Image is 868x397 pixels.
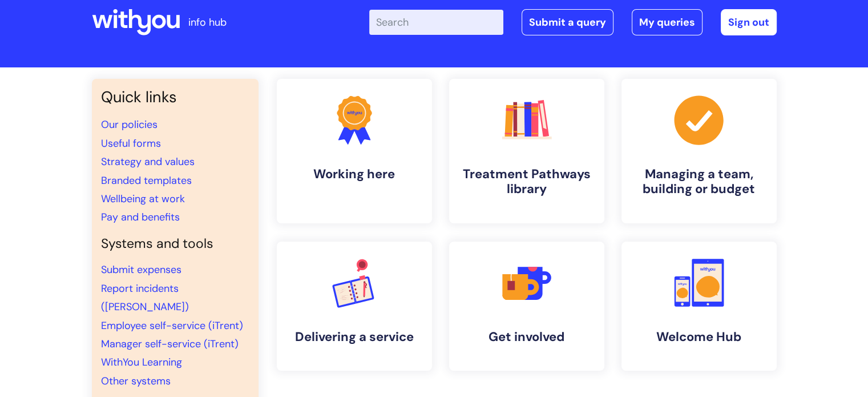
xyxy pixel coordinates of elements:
[449,79,604,223] a: Treatment Pathways library
[101,88,249,106] h3: Quick links
[631,330,768,344] h4: Welcome Hub
[101,174,192,187] a: Branded templates
[277,242,432,371] a: Delivering a service
[101,263,181,276] a: Submit expenses
[458,330,595,344] h4: Get involved
[632,9,703,35] a: My queries
[449,242,604,371] a: Get involved
[101,137,161,150] a: Useful forms
[369,9,777,35] div: | -
[188,13,227,31] p: info hub
[101,236,249,252] h4: Systems and tools
[286,167,423,182] h4: Working here
[101,319,243,332] a: Employee self-service (iTrent)
[369,10,503,35] input: Search
[458,167,595,197] h4: Treatment Pathways library
[277,79,432,223] a: Working here
[631,167,768,197] h4: Managing a team, building or budget
[286,330,423,344] h4: Delivering a service
[101,155,195,169] a: Strategy and values
[101,337,239,351] a: Manager self-service (iTrent)
[101,192,185,206] a: Wellbeing at work
[721,9,777,35] a: Sign out
[101,282,189,314] a: Report incidents ([PERSON_NAME])
[101,374,171,388] a: Other systems
[101,118,158,131] a: Our policies
[621,242,777,371] a: Welcome Hub
[621,79,777,223] a: Managing a team, building or budget
[522,9,613,35] a: Submit a query
[101,355,182,369] a: WithYou Learning
[101,210,180,224] a: Pay and benefits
